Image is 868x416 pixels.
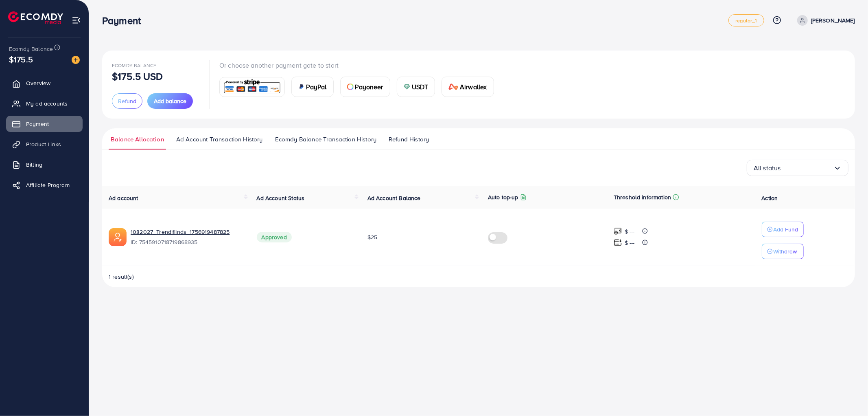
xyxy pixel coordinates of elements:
span: Balance Allocation [111,135,164,144]
span: Ad Account Transaction History [176,135,263,144]
span: regular_1 [735,18,757,23]
img: top-up amount [614,227,622,236]
a: cardAirwallex [442,77,494,97]
span: Ad account [109,194,138,202]
a: Billing [6,156,83,173]
p: Or choose another payment gate to start [219,60,501,70]
a: Product Links [6,136,83,152]
p: [PERSON_NAME] [811,15,855,25]
span: My ad accounts [26,99,68,108]
span: PayPal [306,82,327,92]
span: $25 [367,233,377,241]
a: 1032027_Trendifiinds_1756919487825 [131,228,244,236]
a: [PERSON_NAME] [794,15,855,26]
h3: Payment [102,15,147,26]
p: Add Fund [774,225,798,234]
input: Search for option [781,162,833,174]
p: $ --- [625,227,635,236]
button: Refund [112,93,142,109]
span: Action [762,194,778,202]
span: Ecomdy Balance [112,62,156,69]
img: logo [8,11,63,24]
p: Threshold information [614,192,671,202]
a: Overview [6,75,83,91]
span: $175.5 [9,53,33,65]
a: regular_1 [728,14,764,26]
button: Add balance [147,93,193,109]
a: cardPayoneer [340,77,390,97]
img: top-up amount [614,238,622,247]
span: USDT [412,82,429,92]
a: My ad accounts [6,95,83,112]
span: Approved [257,232,292,242]
span: ID: 7545910718719868935 [131,238,244,246]
img: card [298,84,305,90]
div: Search for option [747,160,848,176]
span: Refund [118,97,136,105]
img: card [404,84,410,90]
img: image [72,56,80,64]
span: Billing [26,161,42,169]
a: cardPayPal [291,77,334,97]
a: card [219,77,285,97]
iframe: Chat [833,379,862,410]
span: Ecomdy Balance Transaction History [275,135,376,144]
span: 1 result(s) [109,273,134,281]
p: Auto top-up [488,192,518,202]
span: Overview [26,79,50,87]
img: card [347,84,354,90]
button: Add Fund [762,222,804,237]
span: Ad Account Status [257,194,305,202]
img: ic-ads-acc.e4c84228.svg [109,228,127,246]
span: Refund History [389,135,429,144]
img: menu [72,15,81,25]
button: Withdraw [762,244,804,259]
span: Airwallex [460,82,487,92]
span: Payoneer [355,82,383,92]
a: cardUSDT [397,77,435,97]
span: Ecomdy Balance [9,45,53,53]
img: card [448,84,458,90]
a: Affiliate Program [6,177,83,193]
p: $ --- [625,238,635,248]
p: $175.5 USD [112,71,163,81]
span: Product Links [26,140,61,148]
span: Affiliate Program [26,181,70,189]
img: card [222,78,282,96]
span: Ad Account Balance [367,194,421,202]
span: All status [754,162,781,174]
span: Payment [26,120,49,128]
span: Add balance [154,97,186,105]
a: Payment [6,116,83,132]
div: <span class='underline'>1032027_Trendifiinds_1756919487825</span></br>7545910718719868935 [131,228,244,247]
p: Withdraw [774,247,797,256]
